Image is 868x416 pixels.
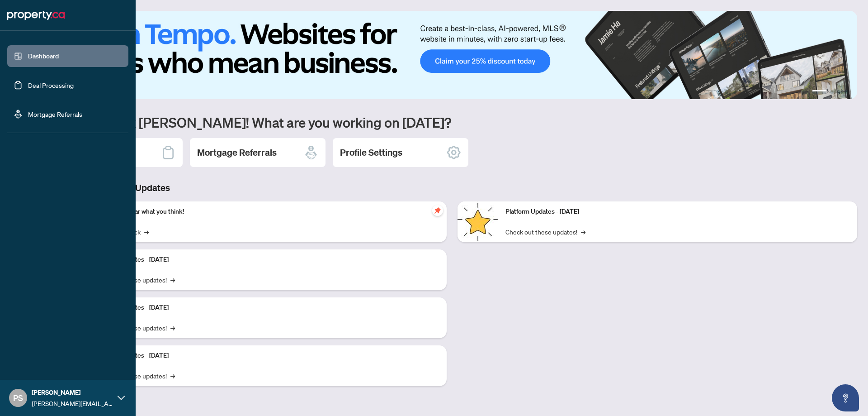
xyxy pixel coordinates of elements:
a: Check out these updates!→ [505,227,585,237]
span: PS [13,392,23,404]
p: Platform Updates - [DATE] [95,255,439,265]
button: 1 [812,90,826,94]
h2: Mortgage Referrals [197,146,277,159]
a: Mortgage Referrals [28,110,82,118]
span: → [581,227,585,237]
img: logo [7,8,65,23]
span: [PERSON_NAME][EMAIL_ADDRESS][DOMAIN_NAME] [32,398,113,408]
p: We want to hear what you think! [95,207,439,217]
span: → [170,323,175,333]
button: Open asap [832,384,859,411]
h2: Profile Settings [340,146,402,159]
span: [PERSON_NAME] [32,387,113,397]
h1: Welcome back [PERSON_NAME]! What are you working on [DATE]? [47,114,857,131]
p: Platform Updates - [DATE] [95,351,439,361]
a: Deal Processing [28,81,74,89]
img: Platform Updates - June 23, 2025 [458,201,498,242]
span: → [144,227,149,237]
img: Slide 0 [47,11,857,99]
button: 2 [830,90,834,94]
h3: Brokerage & Industry Updates [47,182,857,194]
a: Dashboard [28,52,59,60]
p: Platform Updates - [DATE] [505,207,850,217]
span: → [170,275,175,285]
span: pushpin [432,205,443,216]
button: 3 [837,90,841,94]
p: Platform Updates - [DATE] [95,303,439,313]
span: → [170,371,175,381]
button: 4 [844,90,848,94]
